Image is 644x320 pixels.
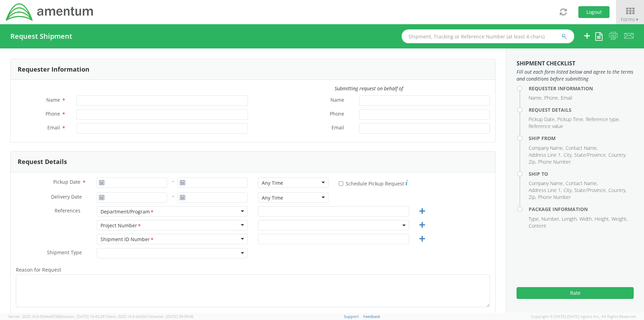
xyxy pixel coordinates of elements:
span: Delivery Date [51,193,82,201]
li: Height [595,216,610,222]
li: Content [529,222,546,229]
li: State/Province [574,152,607,158]
span: Forms [621,16,639,22]
li: Zip [529,194,536,201]
span: Shipment Notification [16,312,66,318]
img: dyn-intl-logo-049831509241104b2a82.png [5,2,94,22]
li: Name [529,94,542,101]
div: Project Number [100,222,142,229]
li: Reference type [586,116,620,123]
li: Reference value [529,123,563,130]
label: Schedule Pickup Request [339,179,408,187]
h4: Requester Information [529,86,634,91]
a: Support [344,314,359,319]
div: Shipment ID Number [100,236,154,243]
span: Fill out each form listed below and agree to the terms and conditions before submitting [517,68,634,82]
li: City [564,152,573,158]
button: Logout [578,6,609,18]
span: Copyright © [DATE]-[DATE] Agistix Inc., All Rights Reserved [531,314,636,319]
h4: Request Details [529,107,634,112]
li: Country [608,187,626,194]
li: Length [562,216,578,222]
span: Email [331,124,344,132]
h4: Package Information [529,207,634,212]
div: Any Time [262,180,283,186]
li: State/Province [574,187,607,194]
div: Department/Program [100,208,154,216]
input: Schedule Pickup Request [339,181,343,186]
input: Shipment, Tracking or Reference Number (at least 4 chars) [402,29,574,43]
li: Weight [612,216,627,222]
li: Phone Number [538,194,571,201]
i: Submitting request on behalf of [335,85,403,92]
li: Company Name [529,180,564,187]
span: Pickup Date [53,179,80,185]
h3: Request Details [18,158,67,165]
li: Address Line 1 [529,152,562,158]
span: Email [47,124,60,131]
li: Phone Number [538,158,571,165]
span: Name [330,97,344,104]
li: Contact Name [566,180,598,187]
li: Address Line 1 [529,187,562,194]
li: City [564,187,573,194]
span: Client: 2025.14.0-db4321d [105,314,193,319]
h4: Ship From [529,136,634,141]
a: Feedback [363,314,380,319]
span: master, [DATE] 09:59:06 [151,314,193,319]
li: Contact Name [566,145,598,152]
span: Phone [46,110,60,117]
span: Reason for Request [16,266,61,273]
li: Number [541,216,560,222]
li: Email [561,94,572,101]
span: Name [46,97,60,103]
li: Width [579,216,593,222]
span: master, [DATE] 10:42:29 [62,314,104,319]
span: ▼ [635,17,639,22]
li: Type [529,216,540,222]
li: Company Name [529,145,564,152]
h3: Shipment Checklist [517,61,634,67]
li: Phone [544,94,559,101]
li: Zip [529,158,536,165]
span: Server: 2025.16.0-9544af67660 [8,314,104,319]
span: Message [258,312,279,318]
span: References [55,207,80,214]
div: Any Time [262,194,283,201]
h3: Requester Information [18,66,89,73]
span: Phone [330,110,344,118]
h4: Ship To [529,171,634,176]
h4: Request Shipment [10,33,72,40]
li: Country [608,152,626,158]
button: Rate [517,287,634,299]
span: Shipment Type [47,249,82,257]
li: Pickup Date [529,116,556,123]
li: Pickup Time [557,116,584,123]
